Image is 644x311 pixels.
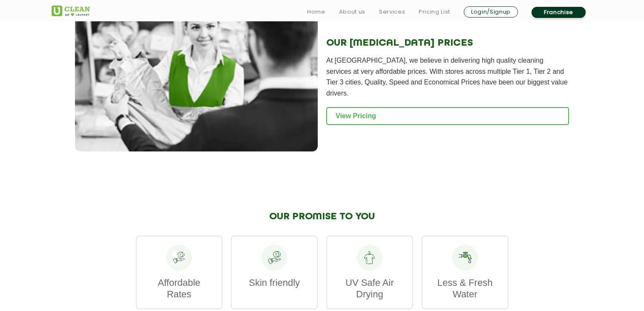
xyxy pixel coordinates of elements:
a: Services [379,7,405,17]
a: Pricing List [419,7,450,17]
a: About us [339,7,365,17]
img: UClean Laundry and Dry Cleaning [52,6,90,16]
img: Dry Cleaning Service [75,11,318,152]
p: Less & Fresh Water [431,277,499,300]
p: At [GEOGRAPHIC_DATA], we believe in delivering high quality cleaning services at very affordable ... [326,55,569,99]
p: Skin friendly [240,277,308,288]
p: Affordable Rates [145,277,213,300]
p: UV Safe Air Drying [336,277,404,300]
a: Franchise [532,7,586,18]
a: Login/Signup [464,6,518,17]
a: Home [307,7,325,17]
h2: OUR [MEDICAL_DATA] PRICES [326,38,569,49]
a: View Pricing [326,107,569,125]
h2: OUR PROMISE TO YOU [136,211,509,222]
